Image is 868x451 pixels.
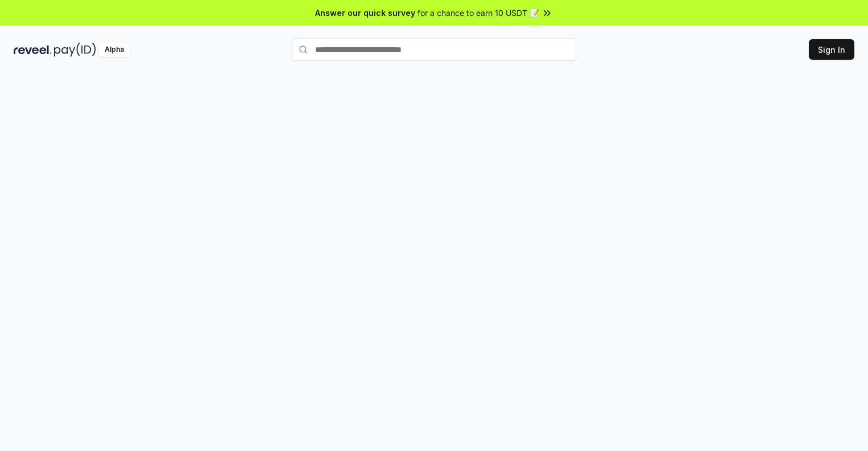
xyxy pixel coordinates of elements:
[315,7,415,19] span: Answer our quick survey
[98,43,130,57] div: Alpha
[418,7,539,19] span: for a chance to earn 10 USDT 📝
[809,39,854,60] button: Sign In
[54,43,96,57] img: pay_id
[14,43,52,57] img: reveel_dark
